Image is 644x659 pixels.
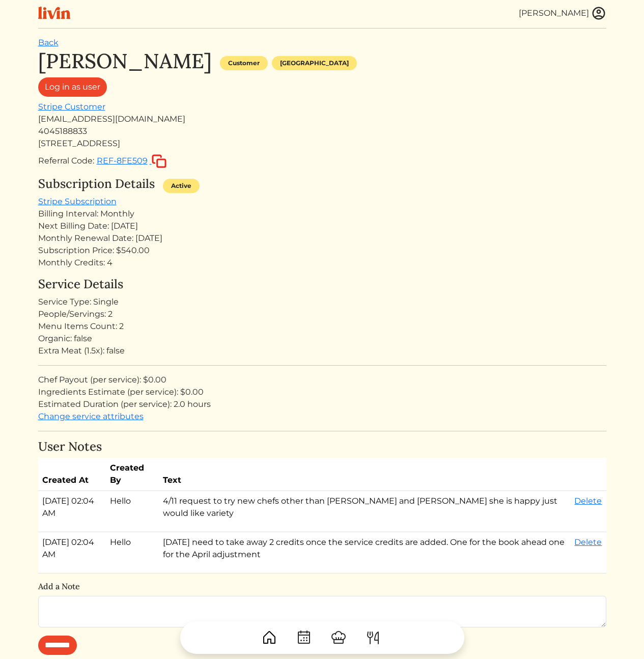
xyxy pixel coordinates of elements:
span: REF-8FE509 [97,156,148,166]
div: Service Type: Single [38,296,606,308]
td: Hello [106,532,159,573]
div: [PERSON_NAME] [519,7,589,19]
div: [GEOGRAPHIC_DATA] [272,56,357,70]
a: Change service attributes [38,411,144,421]
div: Subscription Price: $540.00 [38,244,606,257]
td: Hello [106,491,159,532]
div: [EMAIL_ADDRESS][DOMAIN_NAME] [38,113,606,125]
img: ForkKnife-55491504ffdb50bab0c1e09e7649658475375261d09fd45db06cec23bce548bf.svg [365,629,381,646]
div: Organic: false [38,333,606,345]
a: Delete [574,537,602,547]
img: livin-logo-a0d97d1a881af30f6274990eb6222085a2533c92bbd1e4f22c21b4f0d0e3210c.svg [38,7,70,19]
td: [DATE] 02:04 AM [38,491,106,532]
p: 4/11 request to try new chefs other than [PERSON_NAME] and [PERSON_NAME] she is happy just would ... [163,495,567,519]
div: Menu Items Count: 2 [38,320,606,333]
div: Active [163,179,200,193]
div: Monthly Credits: 4 [38,257,606,269]
button: REF-8FE509 [96,154,167,169]
h4: Service Details [38,277,606,292]
div: Estimated Duration (per service): 2.0 hours [38,398,606,410]
div: Ingredients Estimate (per service): $0.00 [38,386,606,398]
a: Back [38,38,59,47]
p: [DATE] need to take away 2 credits once the service credits are added. One for the book ahead one... [163,536,567,561]
a: Log in as user [38,77,107,97]
img: CalendarDots-5bcf9d9080389f2a281d69619e1c85352834be518fbc73d9501aef674afc0d57.svg [296,629,312,646]
th: Created At [38,458,106,491]
a: Delete [574,496,602,506]
img: ChefHat-a374fb509e4f37eb0702ca99f5f64f3b6956810f32a249b33092029f8484b388.svg [330,629,347,646]
th: Created By [106,458,159,491]
h4: Subscription Details [38,177,155,191]
h4: User Notes [38,440,606,454]
div: Chef Payout (per service): $0.00 [38,374,606,386]
div: [STREET_ADDRESS] [38,138,606,150]
div: People/Servings: 2 [38,308,606,320]
a: Stripe Customer [38,102,105,112]
div: Billing Interval: Monthly [38,208,606,220]
th: Text [159,458,571,491]
div: Monthly Renewal Date: [DATE] [38,232,606,244]
img: user_account-e6e16d2ec92f44fc35f99ef0dc9cddf60790bfa021a6ecb1c896eb5d2907b31c.svg [591,6,606,21]
div: 4045188833 [38,125,606,138]
div: Extra Meat (1.5x): false [38,345,606,357]
img: copy-c88c4d5ff2289bbd861d3078f624592c1430c12286b036973db34a3c10e19d95.svg [152,154,166,168]
span: Referral Code: [38,156,94,166]
td: [DATE] 02:04 AM [38,532,106,573]
img: House-9bf13187bcbb5817f509fe5e7408150f90897510c4275e13d0d5fca38e0b5951.svg [261,629,277,646]
h1: [PERSON_NAME] [38,49,212,73]
a: Stripe Subscription [38,197,117,206]
h6: Add a Note [38,582,606,591]
div: Customer [220,56,268,70]
div: Next Billing Date: [DATE] [38,220,606,232]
